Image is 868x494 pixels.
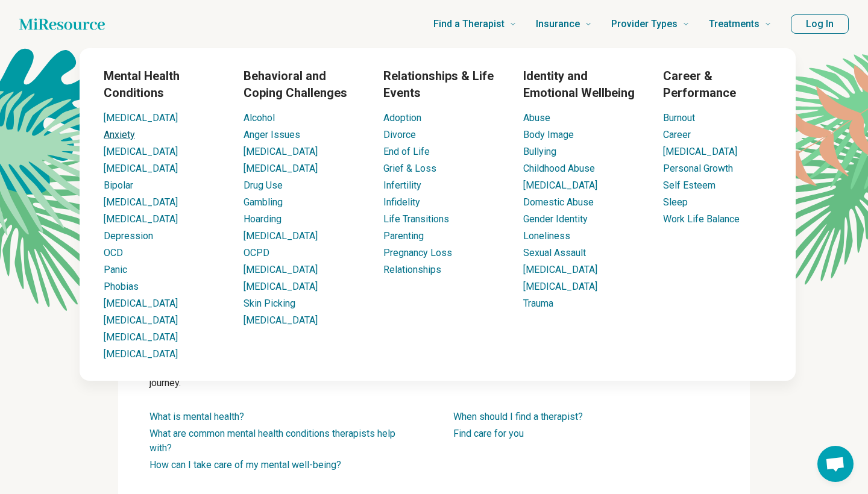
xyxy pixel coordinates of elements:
[791,14,849,34] button: Log In
[663,112,695,123] a: Burnout
[244,129,300,140] a: Anger Issues
[104,146,178,157] a: [MEDICAL_DATA]
[523,112,550,123] a: Abuse
[244,146,318,157] a: [MEDICAL_DATA]
[523,298,553,309] a: Trauma
[7,48,868,381] div: Find a Therapist
[663,163,733,174] a: Personal Growth
[104,247,123,258] a: OCD
[104,314,178,326] a: [MEDICAL_DATA]
[244,163,318,174] a: [MEDICAL_DATA]
[663,180,715,191] a: Self Esteem
[104,230,153,242] a: Depression
[104,196,178,208] a: [MEDICAL_DATA]
[663,129,691,140] a: Career
[523,163,595,174] a: Childhood Abuse
[244,281,318,292] a: [MEDICAL_DATA]
[817,446,854,482] a: Open chat
[149,428,395,454] a: What are common mental health conditions therapists help with?
[383,247,452,258] a: Pregnancy Loss
[523,281,597,292] a: [MEDICAL_DATA]
[104,264,127,275] a: Panic
[104,298,178,309] a: [MEDICAL_DATA]
[104,213,178,225] a: [MEDICAL_DATA]
[149,411,244,422] a: What is mental health?
[523,129,574,140] a: Body Image
[523,146,556,157] a: Bullying
[523,196,594,208] a: Domestic Abuse
[383,67,504,101] h3: Relationships & Life Events
[433,16,505,33] span: Find a Therapist
[383,163,436,174] a: Grief & Loss
[104,180,133,191] a: Bipolar
[523,264,597,275] a: [MEDICAL_DATA]
[383,213,449,225] a: Life Transitions
[453,428,524,439] a: Find care for you
[104,129,135,140] a: Anxiety
[663,67,772,101] h3: Career & Performance
[244,298,295,309] a: Skin Picking
[611,16,678,33] span: Provider Types
[523,213,588,225] a: Gender Identity
[244,67,364,101] h3: Behavioral and Coping Challenges
[244,247,269,258] a: OCPD
[383,112,421,123] a: Adoption
[523,230,570,242] a: Loneliness
[244,314,318,326] a: [MEDICAL_DATA]
[383,230,424,242] a: Parenting
[104,331,178,343] a: [MEDICAL_DATA]
[663,146,737,157] a: [MEDICAL_DATA]
[536,16,580,33] span: Insurance
[663,213,740,225] a: Work Life Balance
[244,230,318,242] a: [MEDICAL_DATA]
[383,180,421,191] a: Infertility
[709,16,759,33] span: Treatments
[104,67,224,101] h3: Mental Health Conditions
[104,348,178,360] a: [MEDICAL_DATA]
[523,180,597,191] a: [MEDICAL_DATA]
[149,459,341,471] a: How can I take care of my mental well-being?
[383,146,430,157] a: End of Life
[244,213,281,225] a: Hoarding
[244,196,283,208] a: Gambling
[244,180,283,191] a: Drug Use
[453,411,583,422] a: When should I find a therapist?
[383,196,420,208] a: Infidelity
[104,112,178,123] a: [MEDICAL_DATA]
[104,163,178,174] a: [MEDICAL_DATA]
[383,129,416,140] a: Divorce
[663,196,688,208] a: Sleep
[523,67,644,101] h3: Identity and Emotional Wellbeing
[523,247,586,258] a: Sexual Assault
[244,264,318,275] a: [MEDICAL_DATA]
[104,281,139,292] a: Phobias
[383,264,441,275] a: Relationships
[19,12,105,36] a: Home page
[244,112,275,123] a: Alcohol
